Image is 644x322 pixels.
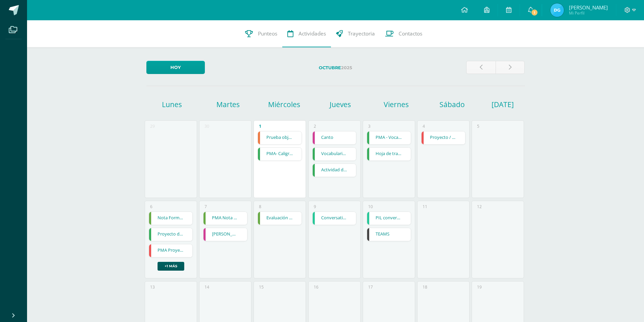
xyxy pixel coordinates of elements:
[477,284,482,290] div: 19
[314,284,318,290] div: 16
[204,228,247,241] a: [PERSON_NAME] - ojos
[421,131,466,145] div: Proyecto / Mi empresa | Tarea
[149,228,193,241] a: Proyecto de lectura - Sumativa
[149,244,193,257] div: PMA Proyecto / Mi empresa | Tarea
[399,30,422,37] span: Contactos
[158,262,184,271] a: +1 más
[314,204,316,209] div: 9
[149,228,193,241] div: Proyecto de lectura - Sumativa | Tarea
[492,100,500,109] h1: [DATE]
[367,212,411,225] div: PIL conversation | Tarea
[258,30,277,37] span: Punteos
[313,131,356,144] a: Canto
[367,228,411,241] a: TEAMS
[368,284,373,290] div: 17
[150,204,152,209] div: 6
[569,4,608,11] span: [PERSON_NAME]
[203,228,247,241] div: Rodolfo Abularach - ojos | Tarea
[369,100,423,109] h1: Viernes
[258,212,302,225] div: Evaluación Sumativa | Tarea
[423,284,427,290] div: 18
[312,131,357,145] div: Canto | Tarea
[145,100,199,109] h1: Lunes
[367,212,411,225] a: PIL conversation
[313,212,356,225] a: Conversation
[423,123,425,129] div: 4
[258,212,302,225] a: Evaluación Sumativa
[149,212,193,225] a: Nota Formativa 9 Mini voleibol.
[149,244,193,257] a: PMA Proyecto / Mi empresa
[312,212,357,225] div: Conversation | Tarea
[331,20,380,47] a: Trayectoria
[205,204,207,209] div: 7
[368,123,371,129] div: 3
[312,164,357,177] div: Actividad de cierre | Tarea
[367,148,411,160] a: Hoja de trabajo - Sumativa
[205,123,209,129] div: 30
[422,131,465,144] a: Proyecto / Mi empresa
[150,123,155,129] div: 29
[312,147,357,161] div: Vocabulario 2 | Tarea
[348,30,375,37] span: Trayectoria
[149,212,193,225] div: Nota Formativa 9 Mini voleibol. | Tarea
[258,147,302,161] div: PMA- Caligrafía 4 | Tarea
[258,131,302,145] div: Prueba objetiva | Tarea
[313,100,367,109] h1: Jueves
[240,20,282,47] a: Punteos
[550,3,564,17] img: 13172efc1a6e7b10f9030bb458c0a11b.png
[367,131,411,144] a: PMA - Vocabulario 2
[477,204,482,209] div: 12
[299,30,326,37] span: Actividades
[259,123,261,129] div: 1
[210,61,461,75] label: 2025
[319,65,341,70] strong: Octubre
[201,100,255,109] h1: Martes
[205,284,209,290] div: 14
[367,131,411,145] div: PMA - Vocabulario 2 | Tarea
[425,100,479,109] h1: Sábado
[259,284,264,290] div: 15
[313,148,356,160] a: Vocabulario 2
[368,204,373,209] div: 10
[313,164,356,177] a: Actividad de cierre
[146,61,205,74] a: Hoy
[367,228,411,241] div: TEAMS | Tarea
[380,20,427,47] a: Contactos
[203,212,247,225] div: PMA Nota Formativa 9 | Tarea
[314,123,316,129] div: 2
[150,284,155,290] div: 13
[367,147,411,161] div: Hoja de trabajo - Sumativa | Tarea
[531,9,538,16] span: 1
[258,148,302,160] a: PMA- Caligrafía 4
[259,204,261,209] div: 8
[423,204,427,209] div: 11
[257,100,311,109] h1: Miércoles
[569,10,608,16] span: Mi Perfil
[282,20,331,47] a: Actividades
[477,123,479,129] div: 5
[258,131,302,144] a: Prueba objetiva
[204,212,247,225] a: PMA Nota Formativa 9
